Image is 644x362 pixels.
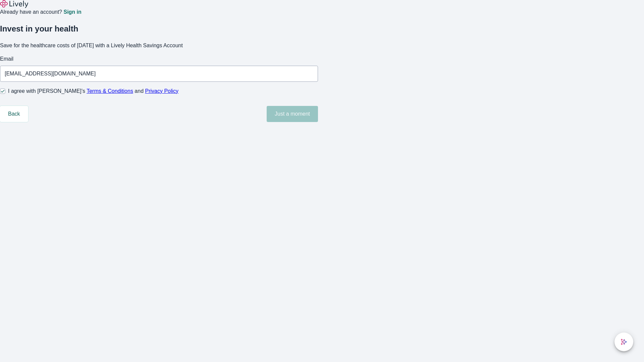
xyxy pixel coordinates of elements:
a: Privacy Policy [145,88,179,94]
svg: Lively AI Assistant [621,339,627,345]
a: Terms & Conditions [87,88,133,94]
span: I agree with [PERSON_NAME]’s and [8,87,178,95]
a: Sign in [63,9,81,15]
button: chat [614,333,633,351]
